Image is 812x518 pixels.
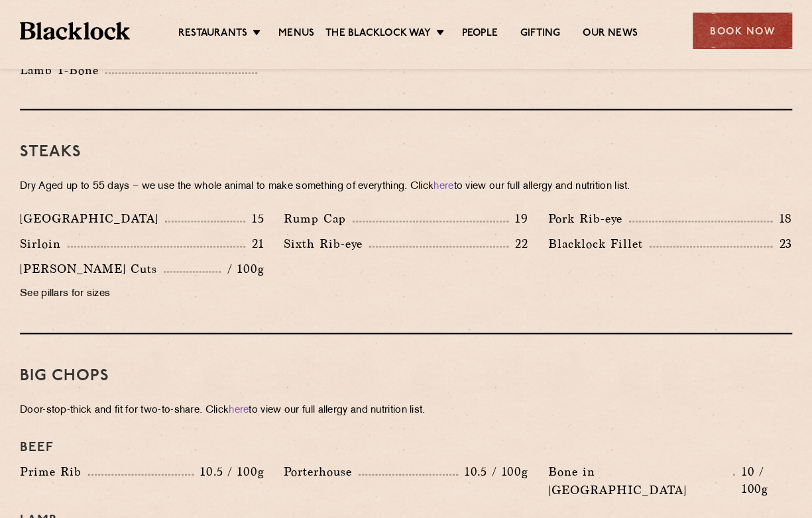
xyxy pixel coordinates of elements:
a: People [462,27,498,42]
a: here [434,181,453,191]
p: Blacklock Fillet [548,234,650,252]
p: Prime Rib [20,462,88,480]
h4: Beef [20,439,792,455]
p: 23 [772,234,792,252]
p: 10 / 100g [734,462,792,497]
p: Bone in [GEOGRAPHIC_DATA] [548,462,734,499]
p: / 100g [221,260,264,277]
p: 19 [508,209,528,227]
p: Rump Cap [284,209,353,227]
p: Porterhouse [284,462,359,480]
a: Restaurants [178,27,247,42]
p: 15 [245,209,264,227]
h3: Steaks [20,143,792,160]
p: 10.5 / 100g [194,462,264,480]
a: Gifting [520,27,560,42]
p: [GEOGRAPHIC_DATA] [20,209,165,227]
div: Book Now [693,13,792,49]
a: Menus [278,27,314,42]
p: Dry Aged up to 55 days − we use the whole animal to make something of everything. Click to view o... [20,177,792,195]
p: Pork Rib-eye [548,209,629,227]
p: 18 [772,209,792,227]
p: [PERSON_NAME] Cuts [20,259,164,278]
p: 22 [508,234,528,252]
p: Sixth Rib-eye [284,234,369,252]
p: See pillars for sizes [20,284,264,303]
img: BL_Textured_Logo-footer-cropped.svg [20,22,130,40]
p: Door-stop-thick and fit for two-to-share. Click to view our full allergy and nutrition list. [20,401,792,419]
a: The Blacklock Way [325,27,430,42]
a: Our News [583,27,638,42]
h3: Big Chops [20,367,792,384]
p: Sirloin [20,234,68,252]
p: 21 [245,234,264,252]
p: Lamb T-Bone [20,60,105,79]
a: here [229,405,249,415]
p: 10.5 / 100g [458,462,528,480]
